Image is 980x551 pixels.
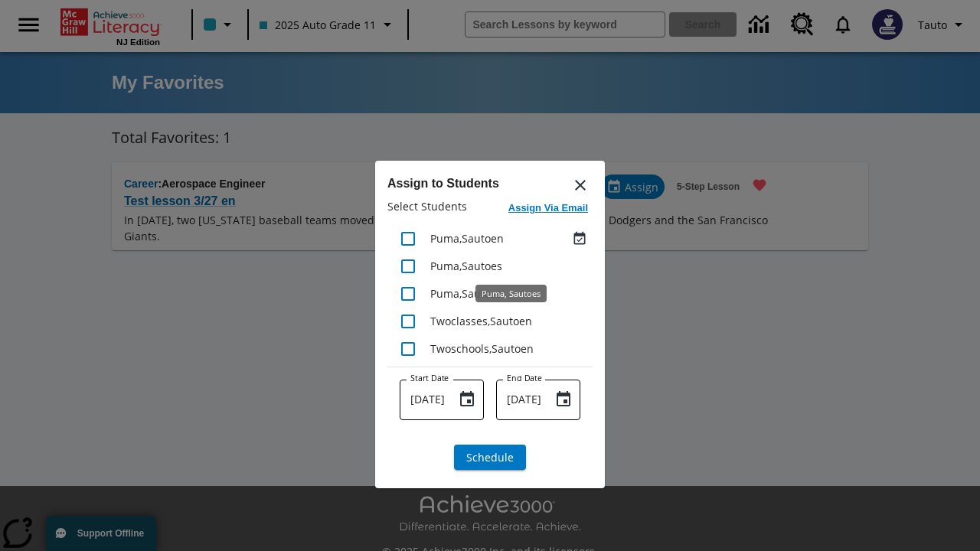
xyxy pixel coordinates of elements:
h6: Assign to Students [387,173,593,194]
p: Select Students [387,199,467,221]
button: Assigned Aug 18 to Aug 18 [568,227,591,250]
input: MMMM-DD-YYYY [400,380,446,420]
span: Puma , Sautoss [430,286,501,301]
button: Choose date, selected date is Aug 18, 2025 [548,384,579,415]
button: Choose date, selected date is Aug 18, 2025 [452,384,482,415]
span: Puma , Sautoes [430,259,502,273]
span: Schedule [466,449,514,465]
div: Puma, Sautoss [430,285,591,302]
label: End Date [507,373,542,384]
div: Puma, Sautoes [475,285,547,302]
button: Schedule [454,445,526,470]
button: Assign Via Email [504,199,593,221]
div: Puma, Sautoes [430,258,591,274]
h6: Assign Via Email [508,200,588,217]
div: Twoschools, Sautoen [430,341,591,357]
div: Puma, Sautoen [430,230,568,246]
div: Twoclasses, Sautoen [430,313,591,329]
button: Close [562,167,599,204]
span: Twoclasses , Sautoen [430,314,532,328]
span: Twoschools , Sautoen [430,341,534,356]
input: MMMM-DD-YYYY [496,380,542,420]
span: Puma , Sautoen [430,231,504,246]
label: Start Date [410,373,449,384]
